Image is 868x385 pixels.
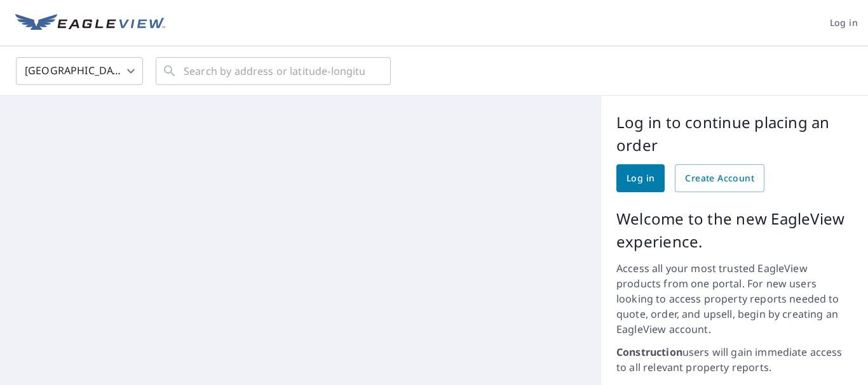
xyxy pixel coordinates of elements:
[616,345,682,359] strong: Construction
[830,15,858,31] span: Log in
[16,53,143,89] div: [GEOGRAPHIC_DATA]
[616,207,853,253] p: Welcome to the new EagleView experience.
[616,261,853,337] p: Access all your most trusted EagleView products from one portal. For new users looking to access ...
[15,14,165,33] img: EV Logo
[675,164,764,192] a: Create Account
[616,164,665,192] a: Log in
[616,111,853,157] p: Log in to continue placing an order
[616,344,853,375] p: users will gain immediate access to all relevant property reports.
[184,53,365,89] input: Search by address or latitude-longitude
[685,171,754,186] span: Create Account
[627,171,654,186] span: Log in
